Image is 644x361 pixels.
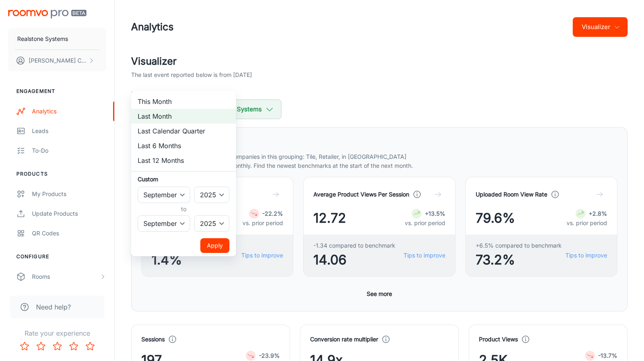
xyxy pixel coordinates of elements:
li: Last Month [131,109,236,124]
h6: Custom [138,175,229,183]
li: Last 6 Months [131,138,236,153]
li: Last Calendar Quarter [131,124,236,138]
button: Apply [200,238,229,253]
li: This Month [131,94,236,109]
li: Last 12 Months [131,153,236,168]
h6: to [139,205,228,214]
